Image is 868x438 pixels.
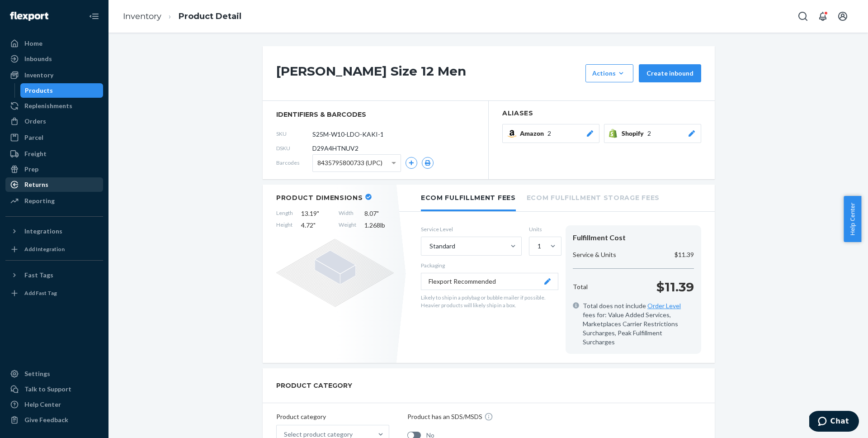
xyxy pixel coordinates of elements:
[5,224,103,238] button: Integrations
[116,3,249,30] ol: breadcrumbs
[339,221,356,230] span: Weight
[339,209,356,218] span: Width
[647,302,681,309] a: Order Level
[547,129,551,138] span: 2
[834,7,852,25] button: Open account menu
[24,289,57,297] div: Add Fast Tag
[276,221,293,230] span: Height
[5,68,103,82] a: Inventory
[276,377,352,394] h2: PRODUCT CATEGORY
[429,242,429,251] input: Standard
[814,7,832,25] button: Open notifications
[364,221,394,230] span: 1.268 lb
[421,262,558,269] p: Packaging
[276,159,312,167] span: Barcodes
[809,411,859,433] iframe: Opens a widget where you can chat to one of our agents
[639,64,701,82] button: Create inbound
[421,273,558,290] button: Flexport Recommended
[5,114,103,129] a: Orders
[520,129,547,138] span: Amazon
[24,415,68,424] div: Give Feedback
[24,227,62,236] div: Integrations
[24,369,50,378] div: Settings
[5,397,103,412] a: Help Center
[301,209,330,218] span: 13.19
[537,242,538,251] input: 1
[5,177,103,192] a: Returns
[527,185,660,209] li: Ecom Fulfillment Storage Fees
[179,11,241,21] a: Product Detail
[85,7,103,25] button: Close Navigation
[377,209,379,217] span: "
[656,278,694,296] p: $11.39
[529,225,558,233] label: Units
[301,221,330,230] span: 4.72
[502,110,701,117] h2: Aliases
[24,101,72,110] div: Replenishments
[276,64,581,82] h1: [PERSON_NAME] Size 12 Men
[5,52,103,66] a: Inbounds
[317,209,319,217] span: "
[276,194,363,202] h2: Product Dimensions
[5,147,103,161] a: Freight
[5,286,103,300] a: Add Fast Tag
[317,155,382,171] span: 8435795800733 (UPC)
[5,194,103,208] a: Reporting
[276,130,312,138] span: SKU
[5,36,103,51] a: Home
[24,196,55,205] div: Reporting
[24,54,52,63] div: Inbounds
[24,71,53,80] div: Inventory
[5,162,103,176] a: Prep
[24,245,65,253] div: Add Integration
[604,124,701,143] button: Shopify2
[429,242,455,251] div: Standard
[10,12,48,21] img: Flexport logo
[24,133,43,142] div: Parcel
[5,99,103,113] a: Replenishments
[5,242,103,257] a: Add Integration
[794,7,812,25] button: Open Search Box
[844,196,861,242] button: Help Center
[276,209,293,218] span: Length
[20,83,104,98] a: Products
[24,149,47,158] div: Freight
[675,250,694,259] p: $11.39
[276,110,475,119] span: identifiers & barcodes
[407,412,482,421] p: Product has an SDS/MSDS
[276,144,312,152] span: DSKU
[622,129,647,138] span: Shopify
[5,382,103,396] button: Talk to Support
[25,86,53,95] div: Products
[592,69,627,78] div: Actions
[24,117,46,126] div: Orders
[123,11,161,21] a: Inventory
[647,129,651,138] span: 2
[24,39,42,48] div: Home
[312,144,359,153] span: D29A4HTNUV2
[585,64,633,82] button: Actions
[276,412,389,421] p: Product category
[24,385,71,394] div: Talk to Support
[5,413,103,427] button: Give Feedback
[538,242,541,251] div: 1
[364,209,394,218] span: 8.07
[502,124,599,143] button: Amazon2
[583,301,694,347] span: Total does not include fees for: Value Added Services, Marketplaces Carrier Restrictions Surcharg...
[313,221,316,229] span: "
[24,165,38,174] div: Prep
[573,233,694,243] div: Fulfillment Cost
[24,180,48,189] div: Returns
[5,268,103,282] button: Fast Tags
[573,282,588,291] p: Total
[421,225,522,233] label: Service Level
[24,271,53,280] div: Fast Tags
[421,185,516,211] li: Ecom Fulfillment Fees
[5,367,103,381] a: Settings
[5,130,103,145] a: Parcel
[421,294,558,309] p: Likely to ship in a polybag or bubble mailer if possible. Heavier products will likely ship in a ...
[573,250,616,259] p: Service & Units
[24,400,61,409] div: Help Center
